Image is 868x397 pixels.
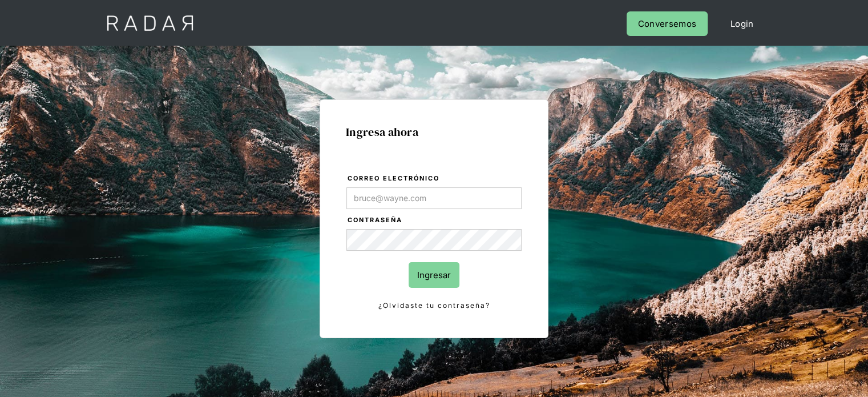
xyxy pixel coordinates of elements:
label: Correo electrónico [348,173,522,185]
a: ¿Olvidaste tu contraseña? [346,299,522,312]
input: bruce@wayne.com [346,187,522,209]
a: Login [719,11,765,36]
a: Conversemos [627,11,708,36]
label: Contraseña [348,215,522,226]
h1: Ingresa ahora [346,126,522,138]
input: Ingresar [409,262,459,288]
form: Login Form [346,173,522,312]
